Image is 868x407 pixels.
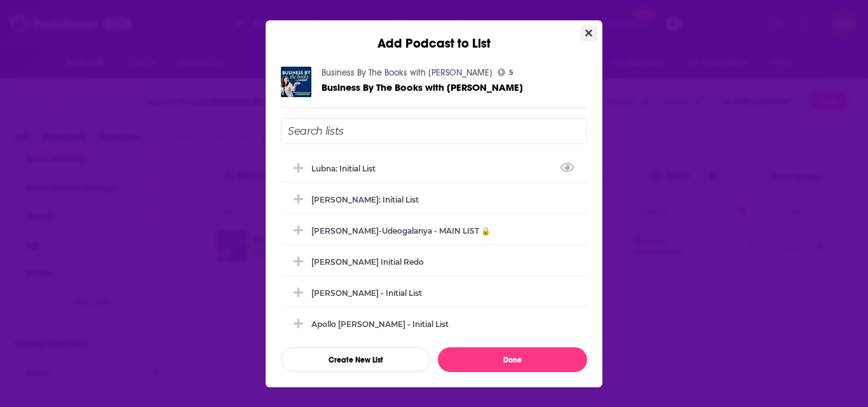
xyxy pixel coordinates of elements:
a: Business By The Books with Danielle Hayden [322,82,523,93]
div: Lubna: Initial List [281,154,587,182]
button: Done [438,347,587,372]
div: Lubna: Initial List [311,164,383,173]
div: Catrina Craft - Initial List [281,279,587,307]
div: Apollo [PERSON_NAME] - Initial List [311,319,449,329]
div: Add Podcast To List [281,118,587,372]
div: [PERSON_NAME]: Initial List [311,195,419,204]
button: Close [580,25,597,41]
img: Business By The Books with Danielle Hayden [281,67,311,97]
div: Add Podcast to List [266,20,602,51]
button: Create New List [281,347,430,372]
div: Marlena: Initial List [281,185,587,213]
div: [PERSON_NAME]-Udeogalanya - MAIN LIST 🔒 [311,226,491,236]
div: [PERSON_NAME] Initial Redo [311,257,424,267]
span: 5 [509,70,513,76]
div: Adaeze Iloeje-Udeogalanya - MAIN LIST 🔒 [281,217,587,244]
button: View Link [376,171,383,172]
a: 5 [498,69,513,76]
div: Apollo Emeka - Initial List [281,310,587,338]
a: Business By The Books with Danielle Hayden [322,67,492,78]
div: Catrina Initial Redo [281,248,587,276]
div: [PERSON_NAME] - Initial List [311,288,422,298]
span: Business By The Books with [PERSON_NAME] [322,81,523,93]
input: Search lists [281,118,587,144]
